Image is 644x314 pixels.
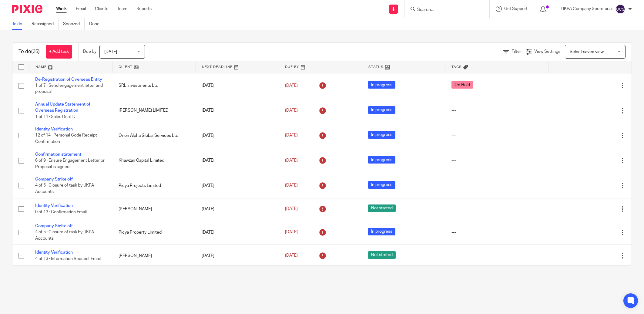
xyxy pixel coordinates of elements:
[35,77,102,82] a: De-Registration of Overseas Entity
[35,102,90,113] a: Annual Update Statement of Overseas Registration
[368,181,395,189] span: In progress
[112,220,196,245] td: Picya Property Limited
[35,127,73,131] a: Identity Verification
[196,245,279,266] td: [DATE]
[35,152,81,157] a: Confirmation statement
[285,83,298,88] span: [DATE]
[112,98,196,123] td: [PERSON_NAME] LIMITED
[63,18,85,30] a: Snoozed
[76,6,86,12] a: Email
[112,245,196,266] td: [PERSON_NAME]
[512,49,521,54] span: Filter
[104,50,117,54] span: [DATE]
[35,257,101,261] span: 4 of 13 · Information Request Email
[615,4,625,14] img: svg%3E
[117,6,127,12] a: Team
[112,148,196,173] td: Khawzan Capital Limited
[12,5,42,13] img: Pixie
[417,7,471,13] input: Search
[35,230,94,241] span: 4 of 5 · Closure of task by UKPA Accounts
[83,49,96,55] p: Due by
[196,73,279,98] td: [DATE]
[451,133,542,139] div: ---
[285,108,298,113] span: [DATE]
[35,83,103,94] span: 1 of 7 · Send engagement letter and proposal
[451,183,542,189] div: ---
[196,148,279,173] td: [DATE]
[451,65,462,69] span: Tags
[196,123,279,148] td: [DATE]
[35,210,87,214] span: 0 of 13 · Confirmation Email
[112,123,196,148] td: Orion Alpha Global Services Ltd
[285,253,298,258] span: [DATE]
[285,133,298,138] span: [DATE]
[112,198,196,220] td: [PERSON_NAME]
[46,45,72,59] a: + Add task
[89,18,104,30] a: Done
[196,98,279,123] td: [DATE]
[35,177,73,181] a: Company Strike off
[31,49,40,54] span: (35)
[285,158,298,163] span: [DATE]
[196,173,279,198] td: [DATE]
[368,106,395,114] span: In progress
[35,250,73,255] a: Identity Verification
[18,49,40,55] h1: To do
[570,50,604,54] span: Select saved view
[112,73,196,98] td: SRL Investments Ltd
[35,224,73,228] a: Company Strike off
[32,18,59,30] a: Reassigned
[285,207,298,211] span: [DATE]
[451,107,542,113] div: ---
[451,229,542,235] div: ---
[35,204,73,208] a: Identity Verification
[451,81,473,89] span: On Hold
[12,18,27,30] a: To do
[534,49,560,54] span: View Settings
[451,157,542,164] div: ---
[561,6,612,12] p: UKPA Company Secretarial
[35,115,75,119] span: 1 of 11 · Sales Deal ID
[35,184,94,194] span: 4 of 5 · Closure of task by UKPA Accounts
[368,251,396,259] span: Not started
[56,6,67,12] a: Work
[368,81,395,89] span: In progress
[136,6,152,12] a: Reports
[451,253,542,259] div: ---
[368,131,395,139] span: In progress
[285,230,298,235] span: [DATE]
[35,158,105,169] span: 6 of 9 · Ensure Engagement Letter or Proposal is signed
[285,184,298,188] span: [DATE]
[196,198,279,220] td: [DATE]
[95,6,108,12] a: Clients
[368,156,395,164] span: In progress
[35,133,97,144] span: 12 of 14 · Personal Code Receipt Confirmation
[112,173,196,198] td: Picya Projects Limited
[368,204,396,212] span: Not started
[368,228,395,235] span: In progress
[504,7,528,11] span: Get Support
[451,206,542,212] div: ---
[196,220,279,245] td: [DATE]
